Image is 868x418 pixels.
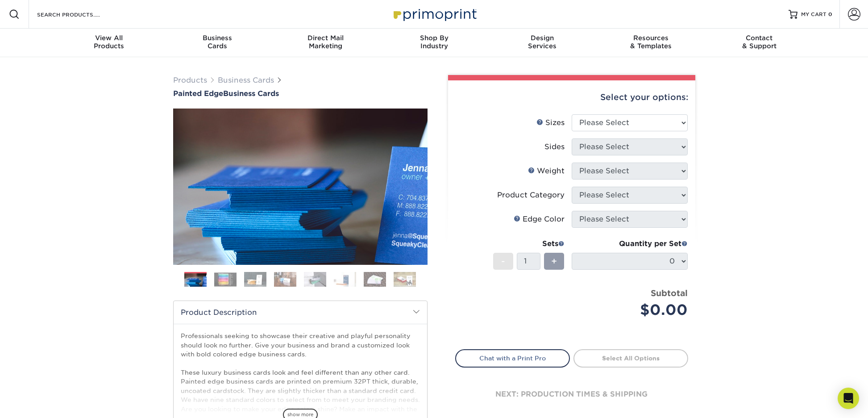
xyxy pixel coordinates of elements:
div: & Templates [597,34,705,50]
img: Business Cards 08 [394,272,416,287]
h1: Business Cards [173,89,428,98]
a: Products [173,76,207,84]
a: Direct MailMarketing [271,29,380,57]
div: Sizes [536,117,565,128]
div: Product Category [497,190,565,201]
a: Painted EdgeBusiness Cards [173,89,428,98]
img: Business Cards 06 [334,272,356,287]
span: Shop By [380,34,488,42]
div: Sides [544,142,565,152]
div: $0.00 [578,299,688,321]
span: MY CART [801,11,826,18]
a: Chat with a Print Pro [455,349,570,367]
a: Business Cards [218,76,274,84]
div: Sets [493,238,565,249]
span: Design [488,34,597,42]
div: Edge Color [514,214,565,225]
img: Business Cards 02 [214,272,237,286]
a: Resources& Templates [597,29,705,57]
span: + [551,255,557,268]
a: Select All Options [573,349,688,367]
div: & Support [705,34,814,50]
a: DesignServices [488,29,597,57]
div: Marketing [271,34,380,50]
a: Contact& Support [705,29,814,57]
strong: Subtotal [651,288,688,298]
span: Contact [705,34,814,42]
h2: Product Description [174,301,427,324]
a: Shop ByIndustry [380,29,488,57]
div: Weight [528,166,565,176]
img: Primoprint [390,4,479,24]
span: - [501,255,505,268]
div: Industry [380,34,488,50]
img: Business Cards 03 [244,272,266,287]
span: Business [163,34,271,42]
div: Open Intercom Messenger [838,388,859,409]
span: Resources [597,34,705,42]
img: Business Cards 05 [304,272,326,287]
a: BusinessCards [163,29,271,57]
a: View AllProducts [55,29,163,57]
div: Select your options: [455,80,688,114]
span: 0 [828,11,832,17]
div: Quantity per Set [572,238,688,249]
span: View All [55,34,163,42]
div: Cards [163,34,271,50]
img: Business Cards 04 [274,272,296,287]
input: SEARCH PRODUCTS..... [36,9,123,20]
span: Painted Edge [173,89,223,98]
div: Services [488,34,597,50]
img: Business Cards 01 [184,269,207,291]
img: Business Cards 07 [364,272,386,287]
div: Products [55,34,163,50]
span: Direct Mail [271,34,380,42]
img: Painted Edge 01 [173,59,428,314]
